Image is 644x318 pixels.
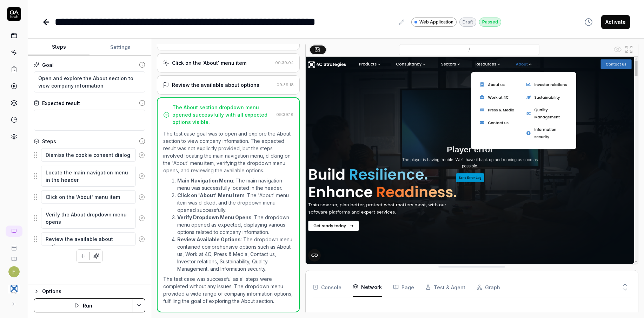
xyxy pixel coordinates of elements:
[177,214,293,236] li: : The dropdown menu opened as expected, displaying various options related to company information.
[136,148,148,162] button: Remove step
[34,148,145,163] div: Suggestions
[393,277,414,297] button: Page
[172,104,273,126] div: The About section dropdown menu opened successfully with all expected options visible.
[275,60,294,65] time: 09:39:04
[136,232,148,246] button: Remove step
[34,287,145,296] button: Options
[163,275,293,305] p: The test case was successful as all steps were completed without any issues. The dropdown menu pr...
[425,277,465,297] button: Test & Agent
[34,190,145,205] div: Suggestions
[42,138,56,145] div: Steps
[419,19,453,25] span: Web Application
[479,18,501,27] div: Passed
[276,112,293,117] time: 09:39:18
[28,39,89,56] button: Steps
[3,240,25,251] a: Book a call with us
[411,17,457,27] a: Web Application
[177,192,293,214] li: : The 'About' menu item was clicked, and the dropdown menu opened successfully.
[3,251,25,262] a: Documentation
[177,192,245,198] strong: Click on 'About' Menu Item
[8,266,20,277] button: F
[306,57,638,264] img: Screenshot
[42,99,80,107] div: Expected result
[172,81,259,89] div: Review the available about options
[172,59,246,67] div: Click on the 'About' menu item
[601,15,630,29] button: Activate
[177,177,293,192] li: : The main navigation menu was successfully located in the header.
[459,18,476,27] div: Draft
[136,169,148,183] button: Remove step
[6,226,22,237] a: New conversation
[477,277,500,297] button: Graph
[34,165,145,187] div: Suggestions
[177,236,241,242] strong: Review Available Options
[163,130,293,174] p: The test case goal was to open and explore the About section to view company information. The exp...
[177,236,293,272] li: : The dropdown menu contained comprehensive options such as About us, Work at 4C, Press & Media, ...
[89,39,151,56] button: Settings
[8,283,20,296] img: 4C Strategies Logo
[3,277,25,297] button: 4C Strategies Logo
[277,82,294,87] time: 09:39:18
[623,44,635,55] button: Open in full screen
[34,232,145,247] div: Suggestions
[34,298,133,312] button: Run
[353,277,382,297] button: Network
[313,277,341,297] button: Console
[42,287,145,296] div: Options
[580,15,597,29] button: View version history
[136,211,148,225] button: Remove step
[136,190,148,204] button: Remove step
[177,178,233,184] strong: Main Navigation Menu
[34,207,145,229] div: Suggestions
[42,61,54,69] div: Goal
[612,44,623,55] button: Show all interative elements
[177,214,252,220] strong: Verify Dropdown Menu Opens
